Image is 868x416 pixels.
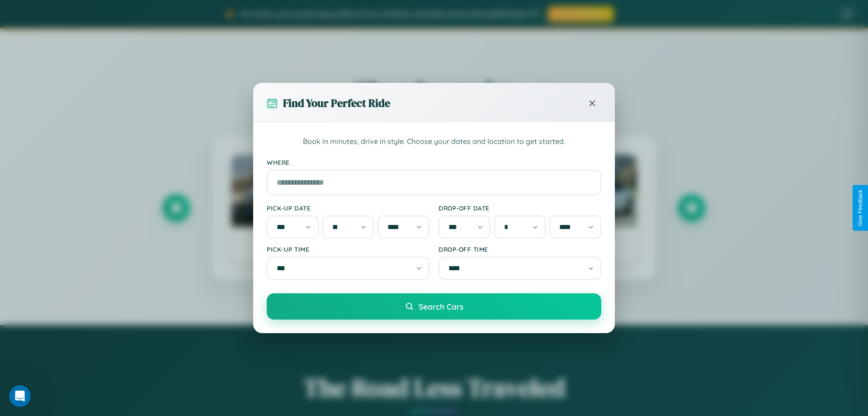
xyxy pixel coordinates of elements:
label: Drop-off Time [439,245,601,253]
p: Book in minutes, drive in style. Choose your dates and location to get started. [267,136,601,148]
h3: Find Your Perfect Ride [283,96,390,110]
label: Where [267,158,601,166]
span: Search Cars [419,301,463,311]
button: Search Cars [267,293,601,320]
label: Pick-up Time [267,245,429,253]
label: Drop-off Date [439,204,601,212]
label: Pick-up Date [267,204,429,212]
